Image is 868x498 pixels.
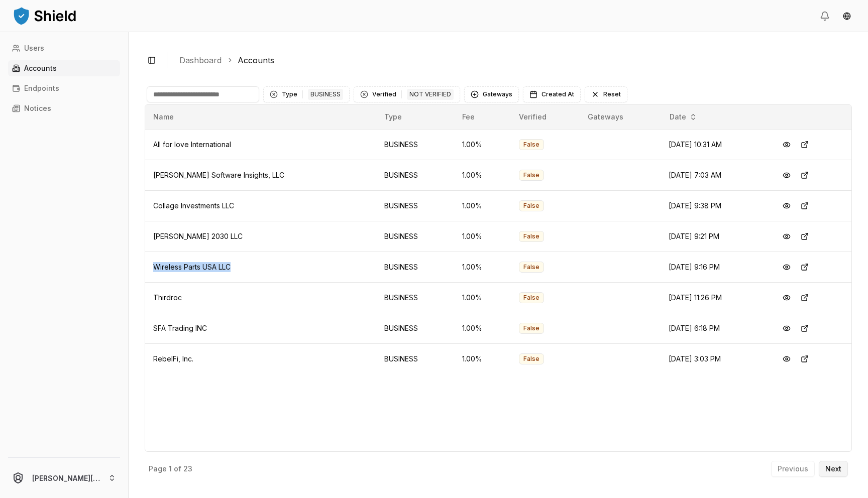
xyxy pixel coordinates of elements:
td: BUSINESS [376,252,454,282]
span: SFA Trading INC [153,324,207,332]
p: [PERSON_NAME][EMAIL_ADDRESS][DOMAIN_NAME] [32,473,100,483]
span: 1.00 % [462,201,482,210]
th: Type [376,105,454,129]
td: BUSINESS [376,129,454,160]
span: [DATE] 9:21 PM [669,232,719,240]
span: [DATE] 3:03 PM [669,354,721,363]
span: All for love International [153,140,231,149]
td: BUSINESS [376,343,454,374]
p: Endpoints [24,85,59,92]
th: Fee [454,105,511,129]
td: BUSINESS [376,313,454,343]
a: Accounts [238,54,274,66]
td: BUSINESS [376,282,454,313]
img: ShieldPay Logo [12,6,77,26]
div: Clear Verified filter [360,90,368,98]
span: 1.00 % [462,293,482,302]
p: Accounts [24,65,57,72]
span: 1.00 % [462,232,482,240]
td: BUSINESS [376,190,454,221]
span: Created At [541,90,574,98]
th: Verified [511,105,580,129]
button: Date [666,109,701,125]
button: Next [819,461,848,477]
button: Clear Type filterTypeBUSINESS [263,86,350,102]
button: Gateways [464,86,519,102]
span: 1.00 % [462,263,482,271]
span: [DATE] 9:38 PM [669,201,721,210]
span: Thirdroc [153,293,182,302]
a: Accounts [8,60,120,76]
p: Users [24,45,44,52]
th: Gateways [580,105,661,129]
span: 1.00 % [462,324,482,332]
span: [DATE] 7:03 AM [669,171,721,179]
a: Endpoints [8,80,120,96]
a: Users [8,40,120,56]
span: [DATE] 6:18 PM [669,324,720,332]
p: 1 [169,465,172,472]
span: 1.00 % [462,354,482,363]
span: [PERSON_NAME] Software Insights, LLC [153,171,284,179]
span: [DATE] 10:31 AM [669,140,722,149]
a: Dashboard [179,54,222,66]
span: 1.00 % [462,140,482,149]
span: Collage Investments LLC [153,201,234,210]
th: Name [145,105,376,129]
td: BUSINESS [376,221,454,252]
span: [DATE] 11:26 PM [669,293,722,302]
button: Created At [523,86,581,102]
div: BUSINESS [308,89,343,100]
div: Clear Type filter [270,90,278,98]
p: 23 [183,465,192,472]
p: Next [825,465,841,472]
td: BUSINESS [376,160,454,190]
p: Notices [24,105,51,112]
span: [DATE] 9:16 PM [669,263,720,271]
nav: breadcrumb [179,54,844,66]
p: Page [149,465,167,472]
span: 1.00 % [462,171,482,179]
span: [PERSON_NAME] 2030 LLC [153,232,243,240]
button: Reset filters [585,86,627,102]
button: Clear Verified filterVerifiedNOT VERIFIED [354,86,460,102]
a: Notices [8,100,120,116]
button: [PERSON_NAME][EMAIL_ADDRESS][DOMAIN_NAME] [4,462,124,494]
p: of [174,465,181,472]
span: RebelFi, Inc. [153,354,193,363]
span: Wireless Parts USA LLC [153,263,231,271]
div: NOT VERIFIED [407,89,454,100]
